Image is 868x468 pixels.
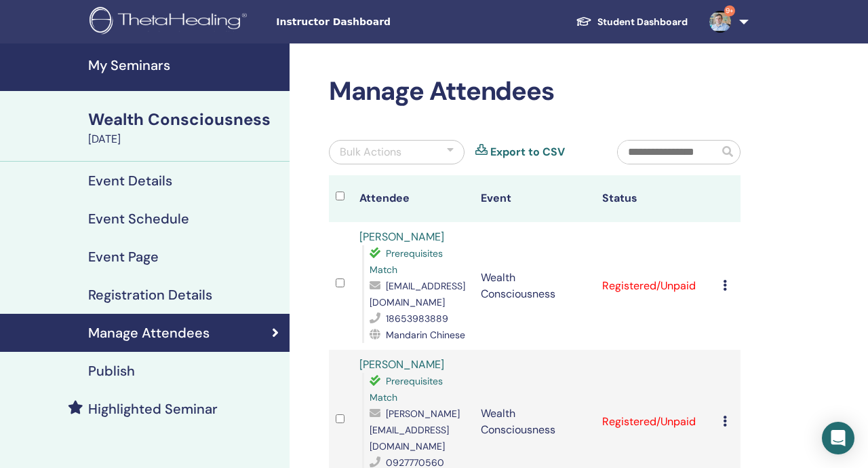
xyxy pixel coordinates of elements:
[822,422,854,454] div: Open Intercom Messenger
[80,108,290,147] a: Wealth Consciousness[DATE]
[595,175,717,222] th: Status
[276,15,479,29] span: Instructor Dashboard
[88,249,159,265] h4: Event Page
[88,131,281,147] div: [DATE]
[370,247,443,276] span: Prerequisites Match
[90,7,252,37] img: logo.png
[88,287,212,303] h4: Registration Details
[565,10,698,35] a: Student Dashboard
[88,325,210,341] h4: Manage Attendees
[340,144,401,160] div: Bulk Actions
[709,11,731,33] img: default.jpg
[724,5,735,16] span: 9+
[353,175,474,222] th: Attendee
[88,211,189,227] h4: Event Schedule
[359,357,444,372] a: [PERSON_NAME]
[386,312,448,325] span: 18653983889
[88,363,135,379] h4: Publish
[370,375,443,403] span: Prerequisites Match
[474,175,595,222] th: Event
[474,222,595,350] td: Wealth Consciousness
[329,76,741,107] h2: Manage Attendees
[576,16,592,27] img: graduation-cap-white.svg
[88,57,281,73] h4: My Seminars
[490,144,565,160] a: Export to CSV
[386,329,465,341] span: Mandarin Chinese
[359,230,444,244] a: [PERSON_NAME]
[370,408,460,452] span: [PERSON_NAME][EMAIL_ADDRESS][DOMAIN_NAME]
[88,401,218,417] h4: Highlighted Seminar
[88,108,281,131] div: Wealth Consciousness
[88,173,172,189] h4: Event Details
[370,280,465,308] span: [EMAIL_ADDRESS][DOMAIN_NAME]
